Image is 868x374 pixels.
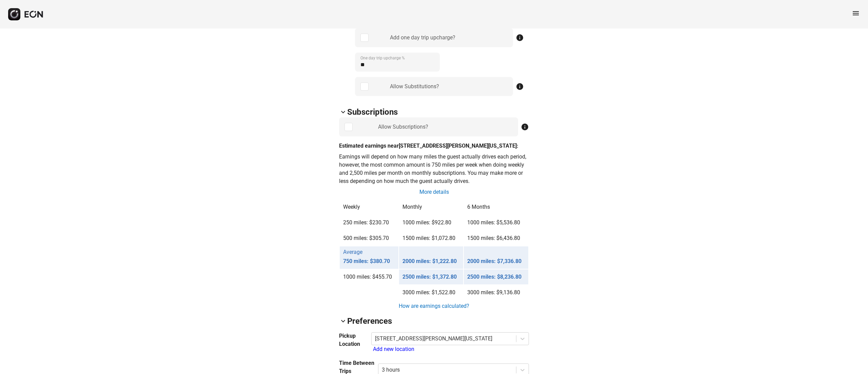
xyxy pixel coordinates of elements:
div: Add one day trip upcharge? [390,34,455,42]
span: menu [852,9,860,17]
th: 6 Months [464,200,528,214]
td: 2500 miles: $8,236.80 [464,269,528,284]
div: Add new location [373,345,529,353]
h2: Preferences [347,316,392,326]
a: How are earnings calculated? [398,302,470,310]
p: Earnings will depend on how many miles the guest actually drives each period, however, the most c... [339,153,529,185]
td: 250 miles: $230.70 [340,215,398,230]
td: 500 miles: $305.70 [340,231,398,246]
a: More details [419,188,450,196]
td: 3000 miles: $9,136.80 [464,285,528,300]
p: Average [343,248,362,256]
td: 3000 miles: $1,522.80 [399,285,463,300]
span: info [516,82,524,91]
span: info [516,34,524,42]
td: 1000 miles: $455.70 [340,269,398,284]
th: Weekly [340,200,398,214]
p: 2000 miles: $1,222.80 [402,257,460,265]
label: One day trip upcharge % [360,55,405,61]
td: 1500 miles: $6,436.80 [464,231,528,246]
td: 1500 miles: $1,072.80 [399,231,463,246]
span: keyboard_arrow_down [339,108,347,116]
span: keyboard_arrow_down [339,317,347,325]
div: Allow Subscriptions? [378,123,428,131]
span: info [521,123,529,131]
td: 2500 miles: $1,372.80 [399,269,463,284]
td: 1000 miles: $5,536.80 [464,215,528,230]
p: 2000 miles: $7,336.80 [467,257,525,265]
th: Monthly [399,200,463,214]
h3: Pickup Location [339,332,371,348]
div: Allow Substitutions? [390,82,439,91]
p: 750 miles: $380.70 [343,257,395,265]
td: 1000 miles: $922.80 [399,215,463,230]
p: Estimated earnings near [STREET_ADDRESS][PERSON_NAME][US_STATE]: [339,142,529,150]
h2: Subscriptions [347,107,398,117]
